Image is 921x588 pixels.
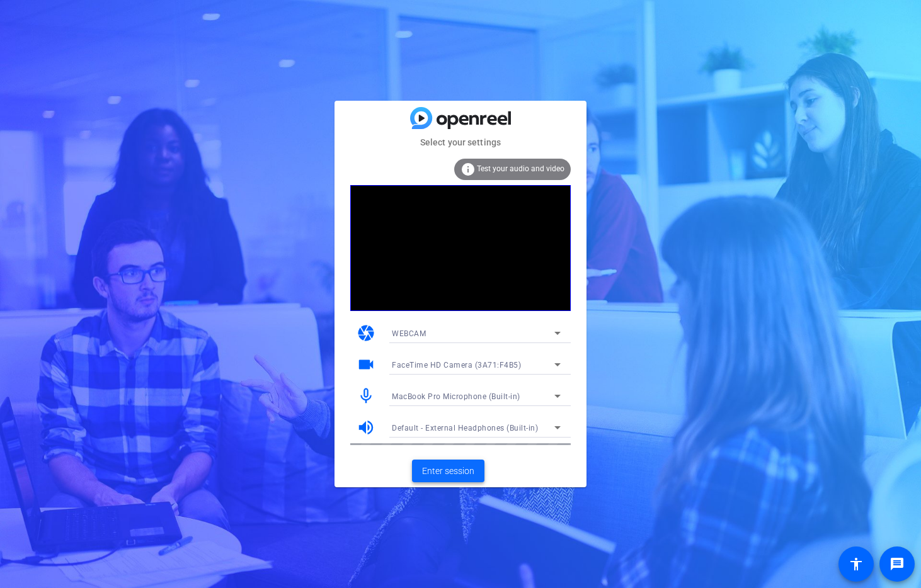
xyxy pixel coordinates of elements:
span: Enter session [422,465,474,478]
button: Enter session [412,460,484,482]
mat-icon: info [460,162,476,177]
span: Default - External Headphones (Built-in) [392,424,538,433]
mat-icon: message [890,557,905,572]
mat-card-subtitle: Select your settings [335,135,586,149]
span: FaceTime HD Camera (3A71:F4B5) [392,361,521,370]
span: Test your audio and video [477,164,564,173]
span: WEBCAM [392,329,426,338]
mat-icon: mic_none [357,387,375,405]
mat-icon: camera [357,324,375,342]
img: blue-gradient.svg [410,107,511,129]
mat-icon: volume_up [357,418,375,437]
mat-icon: accessibility [849,557,864,572]
span: MacBook Pro Microphone (Built-in) [392,392,520,401]
mat-icon: videocam [357,355,375,374]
